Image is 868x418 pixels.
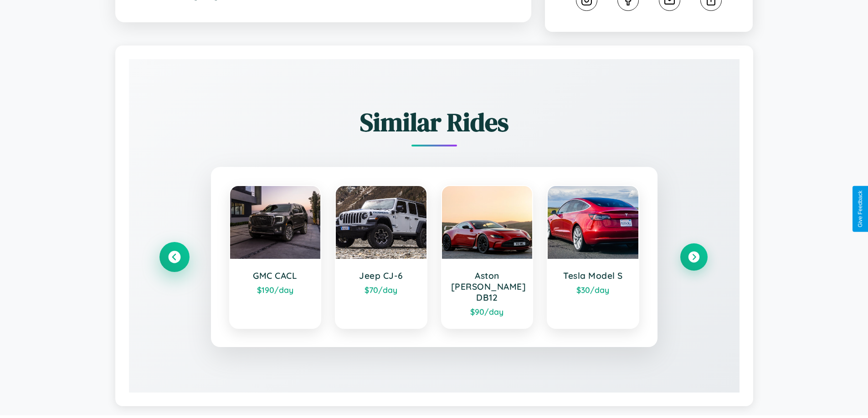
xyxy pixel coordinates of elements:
h2: Similar Rides [161,105,708,140]
div: $ 90 /day [451,307,524,317]
div: $ 190 /day [239,285,312,295]
h3: Aston [PERSON_NAME] DB12 [451,270,524,303]
a: Aston [PERSON_NAME] DB12$90/day [441,185,534,329]
h3: Jeep CJ-6 [345,270,417,281]
h3: GMC CACL [239,270,312,281]
a: GMC CACL$190/day [229,185,322,329]
div: Give Feedback [857,191,863,227]
a: Jeep CJ-6$70/day [335,185,427,329]
h3: Tesla Model S [557,270,629,281]
div: $ 30 /day [557,285,629,295]
div: $ 70 /day [345,285,417,295]
a: Tesla Model S$30/day [547,185,639,329]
